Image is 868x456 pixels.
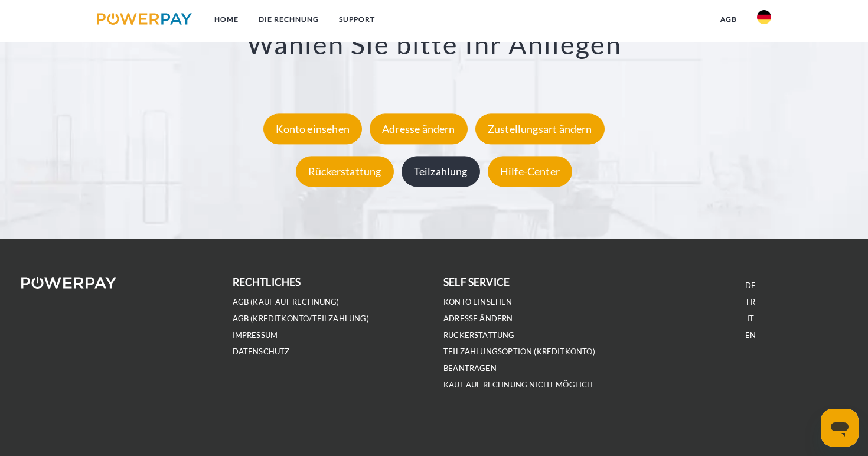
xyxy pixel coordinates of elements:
a: Rückerstattung [443,330,515,340]
b: rechtliches [233,276,301,288]
a: Zustellungsart ändern [472,122,608,135]
a: SUPPORT [329,9,385,30]
a: Kauf auf Rechnung nicht möglich [443,380,593,390]
a: IMPRESSUM [233,330,278,340]
a: AGB (Kreditkonto/Teilzahlung) [233,314,369,324]
a: Rückerstattung [293,165,397,178]
a: DIE RECHNUNG [249,9,329,30]
img: de [757,10,771,24]
a: DE [745,281,756,291]
div: Adresse ändern [370,113,468,144]
a: DATENSCHUTZ [233,347,290,357]
iframe: Schaltfläche zum Öffnen des Messaging-Fensters [821,409,859,447]
img: logo-powerpay.svg [97,13,192,25]
a: Konto einsehen [443,297,513,307]
a: EN [745,330,756,340]
a: Teilzahlungsoption (KREDITKONTO) beantragen [443,347,595,373]
a: Teilzahlung [399,165,483,178]
div: Konto einsehen [263,113,362,144]
a: Adresse ändern [443,314,513,324]
a: Hilfe-Center [485,165,575,178]
a: AGB (Kauf auf Rechnung) [233,297,340,307]
a: agb [710,9,747,30]
div: Rückerstattung [296,156,394,187]
a: FR [746,297,755,307]
div: Zustellungsart ändern [475,113,605,144]
a: Konto einsehen [260,122,365,135]
a: Adresse ändern [367,122,471,135]
div: Hilfe-Center [488,156,572,187]
img: logo-powerpay-white.svg [21,277,116,289]
a: Home [204,9,249,30]
div: Teilzahlung [402,156,480,187]
a: IT [747,314,754,324]
h3: Wählen Sie bitte Ihr Anliegen [58,28,810,61]
b: self service [443,276,510,288]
